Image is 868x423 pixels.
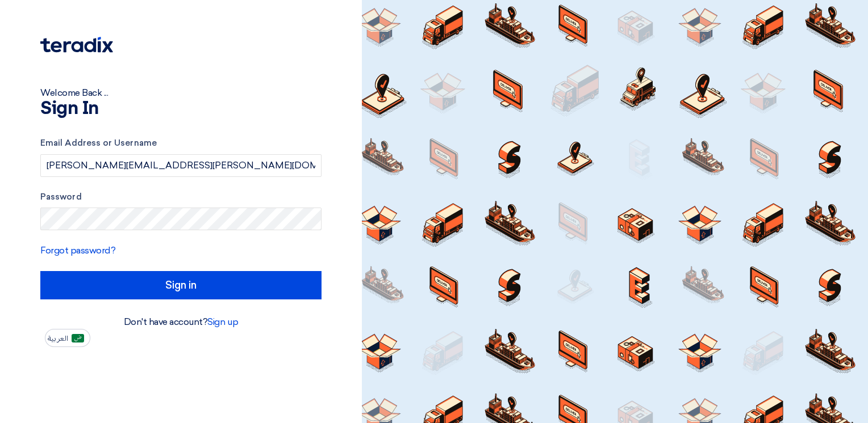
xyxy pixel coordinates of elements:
div: Don't have account? [40,315,322,329]
h1: Sign In [40,100,322,118]
button: العربية [45,329,90,347]
input: Sign in [40,271,322,299]
a: Sign up [207,316,238,327]
input: Enter your business email or username [40,154,322,177]
img: ar-AR.png [72,334,84,342]
div: Welcome Back ... [40,86,322,100]
span: العربية [48,335,68,342]
label: Email Address or Username [40,137,322,150]
img: Teradix logo [40,37,113,53]
label: Password [40,191,322,204]
a: Forgot password? [40,245,115,256]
